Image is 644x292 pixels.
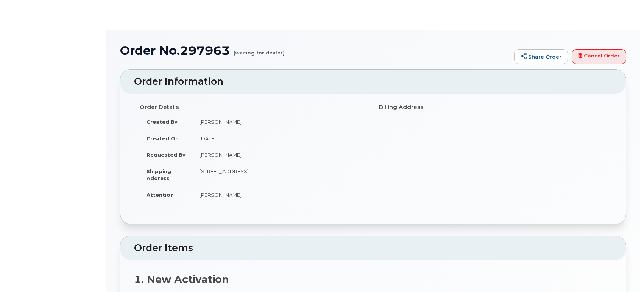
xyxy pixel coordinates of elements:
strong: Attention [147,192,174,198]
strong: Created On [147,135,179,141]
td: [PERSON_NAME] [193,146,368,163]
td: [PERSON_NAME] [193,113,368,130]
h1: Order No.297963 [120,44,510,57]
td: [STREET_ADDRESS] [193,163,368,186]
a: Share Order [514,49,568,64]
h4: Order Details [140,104,368,110]
h4: Billing Address [379,104,607,110]
strong: Shipping Address [147,168,171,182]
strong: Requested By [147,152,186,158]
td: [DATE] [193,130,368,147]
h2: Order Items [134,243,612,253]
td: [PERSON_NAME] [193,186,368,203]
strong: Created By [147,119,178,125]
h2: Order Information [134,76,612,87]
a: Cancel Order [572,49,626,64]
small: (waiting for dealer) [234,44,285,56]
strong: 1. New Activation [134,273,229,286]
